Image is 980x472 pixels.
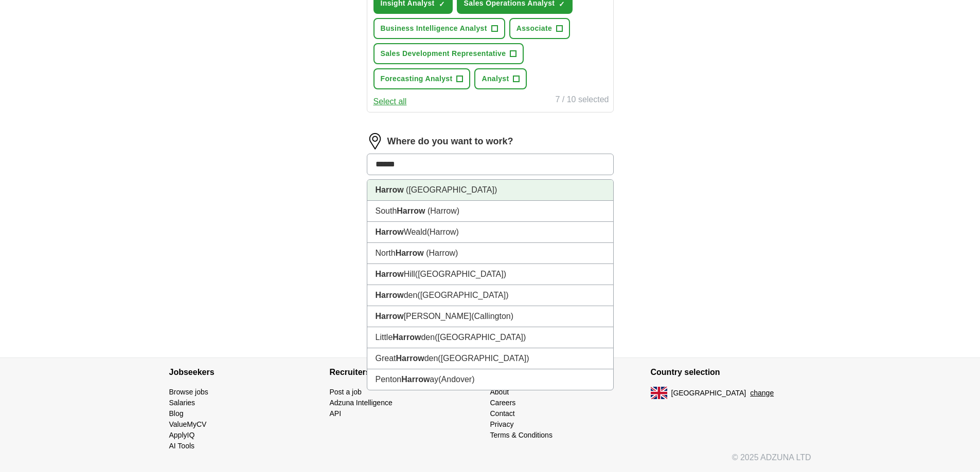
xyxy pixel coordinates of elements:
a: About [490,388,509,396]
strong: Harrow [396,249,424,257]
strong: Harrow [376,228,404,236]
li: [PERSON_NAME] [367,306,613,327]
span: Analyst [482,73,509,84]
span: (Harrow) [426,249,458,257]
a: Careers [490,399,516,407]
span: (Callington) [471,312,513,320]
a: Privacy [490,420,514,428]
button: Sales Development Representative [373,43,524,64]
li: Penton ay [367,369,613,390]
span: Sales Development Representative [381,48,506,59]
button: change [750,388,774,399]
div: 7 / 10 selected [555,93,609,108]
li: Hill [367,264,613,285]
img: location.png [367,133,383,149]
a: Terms & Conditions [490,431,553,439]
img: UK flag [651,387,667,399]
span: ([GEOGRAPHIC_DATA]) [417,291,508,299]
li: North [367,243,613,264]
strong: Harrow [376,185,404,194]
a: Browse jobs [169,388,208,396]
span: (Harrow) [427,228,459,236]
span: Forecasting Analyst [381,73,453,84]
strong: Harrow [376,270,404,278]
a: ApplyIQ [169,431,195,439]
h4: Country selection [651,358,811,387]
a: Post a job [330,388,362,396]
span: ([GEOGRAPHIC_DATA]) [406,185,497,194]
span: Associate [516,23,552,34]
a: Salaries [169,399,195,407]
span: (Harrow) [427,206,459,215]
a: Adzuna Intelligence [330,399,393,407]
strong: Harrow [396,354,424,363]
span: ([GEOGRAPHIC_DATA]) [438,354,529,363]
a: ValueMyCV [169,420,207,428]
a: Contact [490,409,515,418]
button: Associate [509,18,570,39]
a: API [330,409,342,418]
button: Forecasting Analyst [373,68,471,89]
li: Weald [367,222,613,243]
li: Great den [367,348,613,369]
strong: Harrow [376,312,404,320]
a: Blog [169,409,184,418]
span: Business Intelligence Analyst [381,23,487,34]
button: Business Intelligence Analyst [373,18,505,39]
a: AI Tools [169,442,195,450]
li: South [367,201,613,222]
label: Where do you want to work? [387,135,513,148]
strong: Harrow [397,206,425,215]
span: ([GEOGRAPHIC_DATA]) [415,270,506,278]
span: ([GEOGRAPHIC_DATA]) [435,333,526,342]
li: den [367,285,613,306]
li: Little den [367,327,613,348]
button: Select all [373,96,407,108]
div: © 2025 ADZUNA LTD [161,451,819,472]
strong: Harrow [393,333,421,342]
button: Analyst [474,68,527,89]
span: (Andover) [438,375,474,384]
strong: Harrow [376,291,404,299]
span: [GEOGRAPHIC_DATA] [671,388,746,399]
strong: Harrow [401,375,430,384]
